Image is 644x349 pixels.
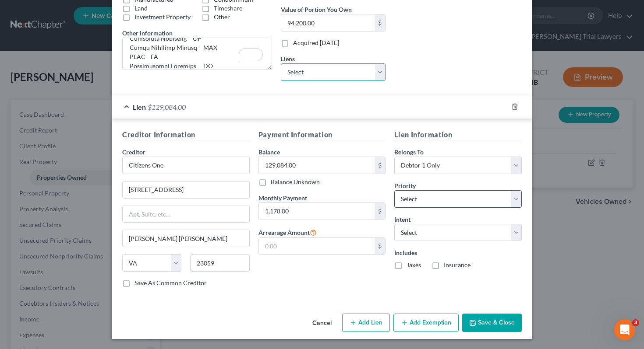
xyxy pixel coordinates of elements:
[407,261,421,269] label: Taxes
[259,238,375,255] input: 0.00
[375,157,385,174] div: $
[258,147,280,157] label: Balance
[375,238,385,255] div: $
[271,178,320,186] label: Balance Unknown
[394,248,522,257] label: Includes
[258,193,307,202] label: Monthly Payment
[134,13,191,21] label: Investment Property
[462,314,522,332] button: Save & Close
[342,314,390,332] button: Add Lien
[281,54,295,63] label: Liens
[122,28,173,38] label: Other information
[281,14,375,31] input: 0.00
[305,314,339,332] button: Cancel
[281,5,352,14] label: Value of Portion You Own
[394,129,522,140] h5: Lien Information
[122,38,272,70] textarea: To enrich screen reader interactions, please activate Accessibility in Grammarly extension settings
[123,230,249,247] input: Enter city...
[148,103,186,111] span: $129,084.00
[258,227,317,237] label: Arrearage Amount
[258,129,386,140] h5: Payment Information
[122,157,250,174] input: Search creditor by name...
[214,4,242,13] label: Timeshare
[214,13,230,21] label: Other
[133,103,146,111] span: Lien
[190,254,249,272] input: Enter zip...
[259,203,375,220] input: 0.00
[394,182,416,189] span: Priority
[394,215,410,224] label: Intent
[122,129,250,140] h5: Creditor Information
[444,261,471,269] label: Insurance
[259,157,375,174] input: 0.00
[375,14,385,31] div: $
[293,38,339,47] label: Acquired [DATE]
[394,148,424,156] span: Belongs To
[123,181,249,198] input: Enter address...
[632,319,639,326] span: 3
[375,203,385,220] div: $
[134,279,207,287] label: Save As Common Creditor
[123,206,249,223] input: Apt, Suite, etc...
[393,314,459,332] button: Add Exemption
[614,319,635,340] iframe: Intercom live chat
[122,148,145,156] span: Creditor
[134,4,148,13] label: Land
